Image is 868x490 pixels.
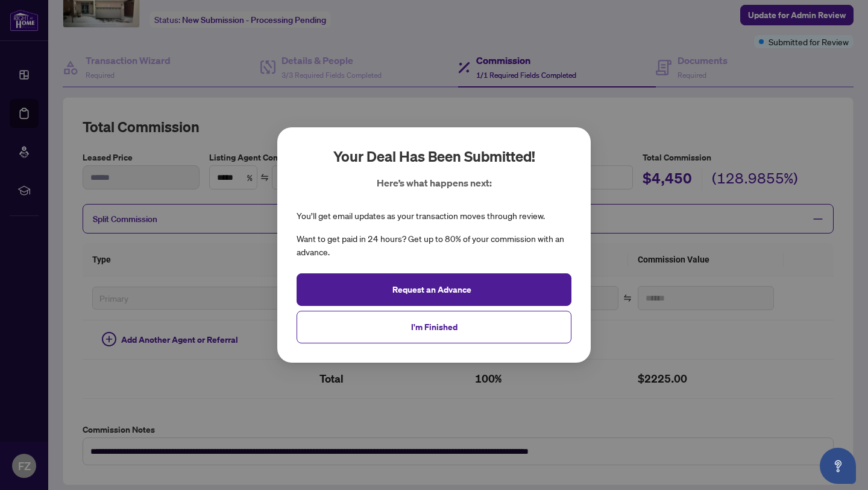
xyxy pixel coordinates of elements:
button: Request an Advance [297,273,571,306]
p: Here’s what happens next: [377,176,492,190]
span: I'm Finished [411,317,458,337]
h2: Your deal has been submitted! [333,147,535,166]
div: You’ll get email updates as your transaction moves through review. [297,209,545,223]
span: Request an Advance [392,280,471,299]
div: Want to get paid in 24 hours? Get up to 80% of your commission with an advance. [297,232,571,259]
button: Open asap [820,448,856,484]
button: I'm Finished [297,311,571,343]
